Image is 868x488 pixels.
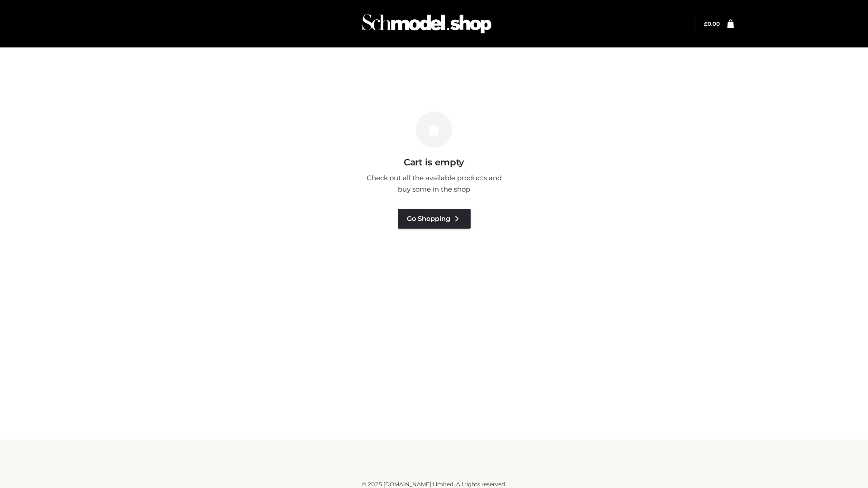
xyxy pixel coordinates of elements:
[359,6,495,42] img: Schmodel Admin 964
[398,209,471,229] a: Go Shopping
[155,157,713,168] h3: Cart is empty
[362,172,506,195] p: Check out all the available products and buy some in the shop
[704,20,720,27] bdi: 0.00
[704,20,720,27] a: £0.00
[704,20,708,27] span: £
